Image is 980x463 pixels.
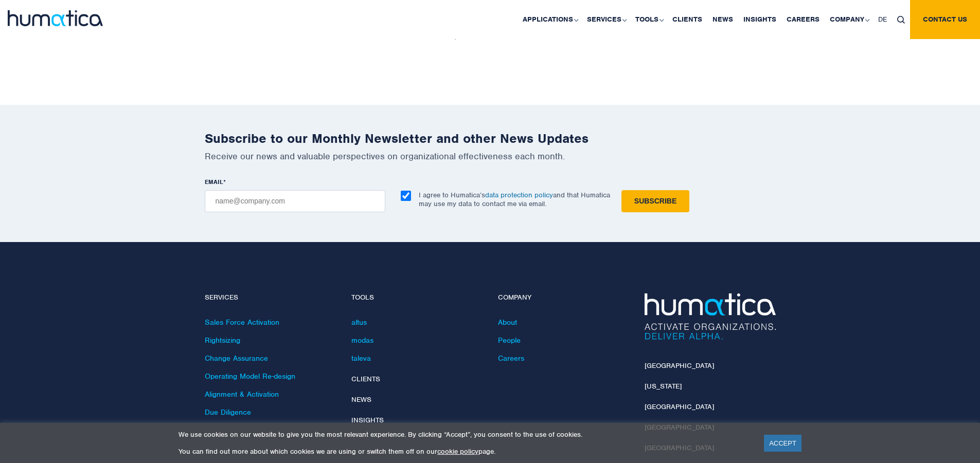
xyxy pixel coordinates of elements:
[645,361,714,370] a: [GEOGRAPHIC_DATA]
[205,178,223,186] span: EMAIL
[351,293,483,302] h4: Tools
[205,190,385,212] input: name@company.com
[498,293,629,302] h4: Company
[205,336,240,345] a: Rightsizing
[645,382,682,391] a: [US_STATE]
[897,16,905,24] img: search_icon
[498,318,517,327] a: About
[8,10,103,26] img: logo
[498,354,524,363] a: Careers
[179,447,751,456] p: You can find out more about which cookies we are using or switch them off on our page.
[764,435,801,452] a: ACCEPT
[351,395,371,404] a: News
[205,372,295,381] a: Operating Model Re-design
[419,191,610,208] p: I agree to Humatica’s and that Humatica may use my data to contact me via email.
[179,430,751,439] p: We use cookies on our website to give you the most relevant experience. By clicking “Accept”, you...
[485,191,553,199] a: data protection policy
[205,408,251,417] a: Due Diligence
[205,151,776,162] p: Receive our news and valuable perspectives on organizational effectiveness each month.
[205,293,336,302] h4: Services
[351,416,384,424] a: Insights
[351,375,380,383] a: Clients
[351,318,367,327] a: altus
[205,390,279,399] a: Alignment & Activation
[205,318,279,327] a: Sales Force Activation
[351,336,373,345] a: modas
[498,336,521,345] a: People
[645,293,776,340] img: Humatica
[621,190,689,212] input: Subscribe
[351,354,371,363] a: taleva
[645,402,714,411] a: [GEOGRAPHIC_DATA]
[205,354,268,363] a: Change Assurance
[205,131,776,146] h2: Subscribe to our Monthly Newsletter and other News Updates
[401,191,411,201] input: I agree to Humatica’sdata protection policyand that Humatica may use my data to contact me via em...
[437,447,478,456] a: cookie policy
[878,15,887,24] span: DE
